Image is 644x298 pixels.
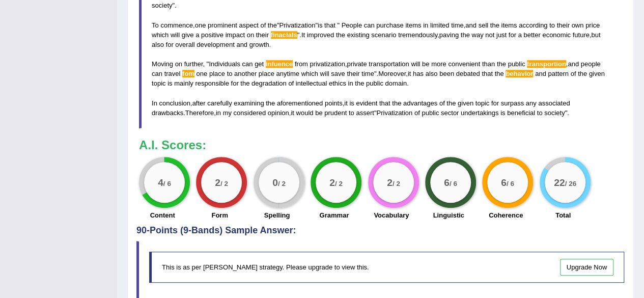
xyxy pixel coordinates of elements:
span: existing [347,31,369,39]
span: after [192,99,206,107]
span: on [175,60,182,68]
span: more [431,60,446,68]
span: anytime [276,70,299,77]
b: A.I. Scores: [139,138,206,152]
span: people [581,60,601,68]
span: the [268,21,277,29]
big: 2 [387,177,393,188]
span: growth [249,41,269,48]
span: topic [475,99,489,107]
span: that [324,21,335,29]
span: pattern [548,70,568,77]
span: society [544,109,565,117]
span: just [496,31,507,39]
span: and [535,70,546,77]
label: Form [211,210,228,220]
span: the [497,60,506,68]
span: public [422,109,439,117]
span: and [236,41,247,48]
span: can [152,70,162,77]
span: the [355,79,364,87]
span: is [318,21,322,29]
span: conclusion [159,99,190,107]
span: society [152,2,172,9]
span: purchase [376,21,403,29]
span: one [195,21,206,29]
span: commence [160,21,193,29]
span: impact [226,31,245,39]
span: private [347,60,367,68]
span: mainly [174,79,193,87]
big: 4 [158,177,163,188]
span: aforementioned [277,99,323,107]
span: price [585,21,600,29]
span: associated [538,99,570,107]
span: my [223,109,232,117]
label: Coherence [489,210,523,220]
label: Content [150,210,175,220]
label: Linguistic [433,210,464,220]
span: better [523,31,540,39]
span: Therefore [185,109,214,117]
span: to [537,109,543,117]
span: their [347,70,359,77]
span: it [408,70,411,77]
span: is [167,79,172,87]
span: to [549,21,555,29]
span: intellectual [296,79,327,87]
span: Possible spelling mistake found. (did you mean: influence) [266,60,293,68]
span: their [256,31,269,39]
span: items [501,21,517,29]
span: the [240,79,249,87]
span: that [482,70,493,77]
span: Privatization [376,109,412,117]
big: 2 [215,177,220,188]
span: privatization [310,60,345,68]
small: / 2 [278,180,286,187]
span: which [152,31,169,39]
span: of [288,79,294,87]
span: has [413,70,424,77]
span: of [414,109,420,117]
span: own [571,21,583,29]
span: any [526,99,537,107]
span: sell [478,21,488,29]
span: given [458,99,473,107]
span: save [331,70,345,77]
span: opinion [268,109,289,117]
big: 22 [554,177,565,188]
span: in [216,109,221,117]
big: 0 [272,177,278,188]
span: not [485,31,494,39]
span: also [425,70,437,77]
span: public [366,79,383,87]
big: 6 [501,177,507,188]
span: aspect [239,21,258,29]
span: overall [175,41,194,48]
span: give [182,31,194,39]
span: degradation [251,79,287,87]
span: beneficial [507,109,535,117]
span: the [392,99,401,107]
span: that [379,99,390,107]
span: and [568,60,579,68]
span: In [152,99,157,107]
span: been [439,70,454,77]
span: ethics [329,79,346,87]
span: to [349,109,354,117]
span: Possible spelling mistake found. (did you mean: financials) [271,31,297,39]
span: also [152,41,164,48]
span: considered [233,109,266,117]
span: carefully [207,99,232,107]
a: Upgrade Now [560,259,614,276]
small: / 2 [392,180,400,187]
span: can [364,21,375,29]
span: paving [439,31,459,39]
span: assert [356,109,374,117]
span: further [184,60,203,68]
label: Grammar [319,210,349,220]
span: transportation [369,60,409,68]
span: for [165,41,173,48]
span: from [295,60,308,68]
span: would [296,109,313,117]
